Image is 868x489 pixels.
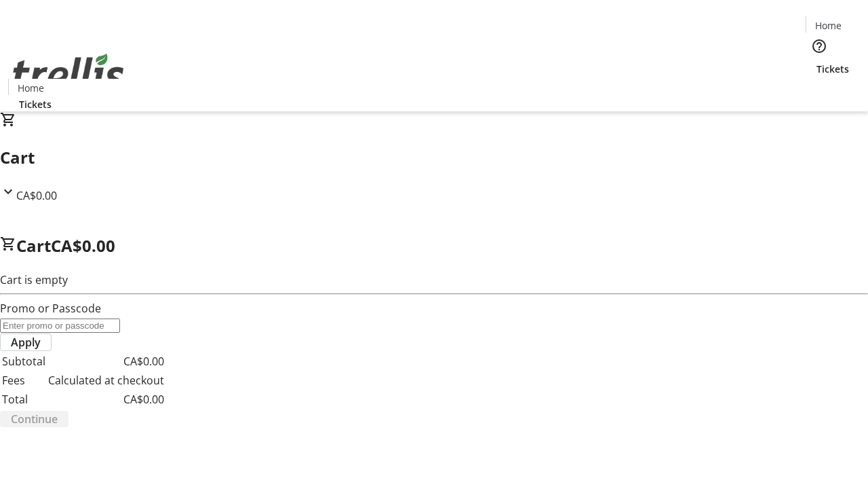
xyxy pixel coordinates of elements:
[815,18,842,33] span: Home
[8,97,62,111] a: Tickets
[11,334,41,350] span: Apply
[47,391,165,408] td: CA$0.00
[19,97,52,111] span: Tickets
[18,81,44,95] span: Home
[1,391,46,408] td: Total
[51,234,115,257] span: CA$0.00
[1,352,46,370] td: Subtotal
[806,62,860,76] a: Tickets
[16,188,57,203] span: CA$0.00
[8,39,129,107] img: Orient E2E Organization RHEd66kvN3's Logo
[806,33,833,60] button: Help
[47,352,165,370] td: CA$0.00
[806,76,833,103] button: Cart
[47,372,165,389] td: Calculated at checkout
[9,81,52,95] a: Home
[816,62,849,76] span: Tickets
[1,372,46,389] td: Fees
[806,18,850,33] a: Home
